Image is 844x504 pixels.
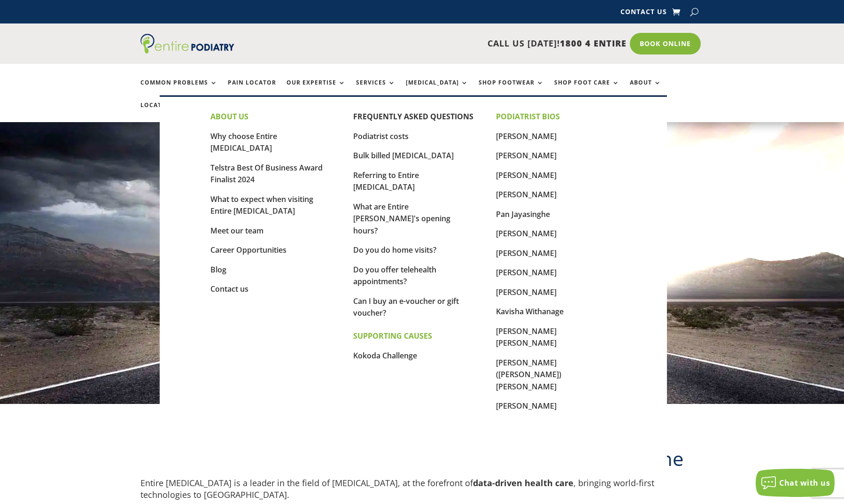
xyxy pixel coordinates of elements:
[630,33,701,54] a: Book Online
[210,194,313,217] a: What to expect when visiting Entire [MEDICAL_DATA]
[353,331,432,341] strong: SUPPORTING CAUSES
[210,163,323,185] a: Telstra Best Of Business Award Finalist 2024
[473,477,573,488] strong: data-driven health care
[353,245,436,255] a: Do you do home visits?
[496,401,557,411] a: [PERSON_NAME]
[496,150,557,161] a: [PERSON_NAME]
[630,79,661,100] a: About
[779,478,830,488] span: Chat with us
[560,38,627,49] span: 1800 4 ENTIRE
[271,38,627,50] p: CALL US [DATE]!
[554,79,619,100] a: Shop Foot Care
[210,284,248,294] a: Contact us
[228,79,276,100] a: Pain Locator
[140,34,234,54] img: logo (1)
[210,245,286,255] a: Career Opportunities
[353,296,459,318] a: Can I buy an e-voucher or gift voucher?
[496,131,557,141] a: [PERSON_NAME]
[353,202,450,236] a: What are Entire [PERSON_NAME]'s opening hours?
[353,170,419,193] a: Referring to Entire [MEDICAL_DATA]
[140,102,187,122] a: Locations
[140,445,704,477] h2: – [MEDICAL_DATA] For Everyone
[496,170,557,180] a: [PERSON_NAME]
[353,350,417,361] a: Kokoda Challenge
[353,264,436,287] a: Do you offer telehealth appointments?
[479,79,544,100] a: Shop Footwear
[353,150,454,161] a: Bulk billed [MEDICAL_DATA]
[406,79,468,100] a: [MEDICAL_DATA]
[620,8,667,19] a: Contact Us
[353,111,473,122] a: FREQUENTLY ASKED QUESTIONS
[210,225,263,236] a: Meet our team
[756,469,835,497] button: Chat with us
[356,79,395,100] a: Services
[496,326,557,349] a: [PERSON_NAME] [PERSON_NAME]
[210,111,248,122] strong: ABOUT US
[140,46,234,55] a: Entire Podiatry
[496,248,557,258] a: [PERSON_NAME]
[210,264,226,275] a: Blog
[353,131,409,141] a: Podiatrist costs
[496,267,557,278] a: [PERSON_NAME]
[496,306,564,317] a: Kavisha Withanage
[496,189,557,200] a: [PERSON_NAME]
[210,131,277,154] a: Why choose Entire [MEDICAL_DATA]
[496,357,561,392] a: [PERSON_NAME] ([PERSON_NAME]) [PERSON_NAME]
[496,287,557,297] a: [PERSON_NAME]
[496,111,560,122] strong: PODIATRIST BIOS
[286,79,346,100] a: Our Expertise
[496,209,550,219] a: Pan Jayasinghe
[140,79,217,100] a: Common Problems
[496,228,557,239] a: [PERSON_NAME]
